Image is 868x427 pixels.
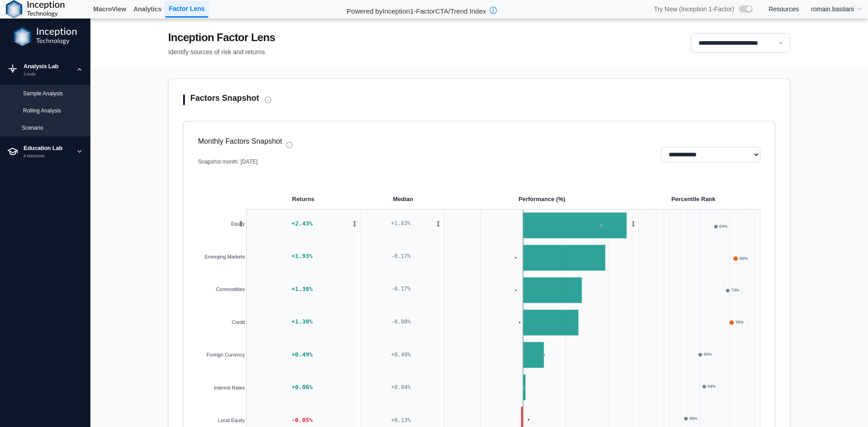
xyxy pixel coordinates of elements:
[22,124,83,132] div: Scenario
[769,5,799,13] a: Resources
[14,27,77,47] img: Inception
[165,1,208,18] a: Factor Lens
[90,1,130,17] a: MacroView
[198,158,657,166] p: Snapshot month: [DATE]
[168,29,275,46] div: Inception Factor Lens
[198,136,282,147] p: Monthly Factors Snapshot
[168,47,275,57] div: Identify sources of risk and returns
[811,5,854,14] span: romain.bastiani
[654,5,734,13] span: Try New (Inception 1-Factor)
[343,3,490,16] h2: Powered by Inception 1-Factor CTA/Trend Index
[24,71,71,78] div: 3 tools
[23,107,83,115] div: Rolling Analysis
[24,144,71,153] div: Education Lab
[23,89,83,98] div: Sample Analysis
[806,1,868,18] summary: romain.bastiani
[24,153,71,160] div: 4 resources
[190,94,259,103] h2: Factors Snapshot
[24,62,71,71] div: Analysis Lab
[130,1,165,17] a: Analytics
